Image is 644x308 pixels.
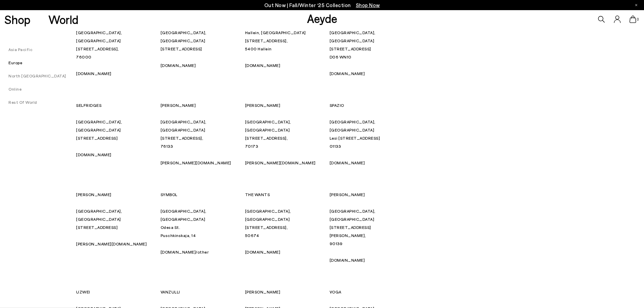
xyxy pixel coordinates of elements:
a: [DOMAIN_NAME] [330,258,365,262]
p: VANZULLI [161,288,236,296]
a: Shop [4,14,30,25]
p: [PERSON_NAME] [330,190,405,198]
a: [DOMAIN_NAME] [330,71,365,76]
p: UZWEI [76,288,152,296]
p: SELFRIDGES [76,101,152,109]
p: [GEOGRAPHIC_DATA], [GEOGRAPHIC_DATA] [STREET_ADDRESS] D06 WN10 [330,28,405,61]
p: THE WANTS [245,190,321,198]
a: [DOMAIN_NAME] [76,152,112,157]
p: [PERSON_NAME] [245,288,321,296]
p: [GEOGRAPHIC_DATA], [GEOGRAPHIC_DATA] [STREET_ADDRESS] [161,28,236,53]
a: Aeyde [307,11,337,25]
p: [GEOGRAPHIC_DATA], [GEOGRAPHIC_DATA] [STREET_ADDRESS], 76000 [76,28,152,61]
a: [DOMAIN_NAME]/other [161,250,209,254]
p: Out Now | Fall/Winter ‘25 Collection [264,1,380,9]
p: VOGA [330,288,405,296]
a: [PERSON_NAME][DOMAIN_NAME] [76,241,147,246]
p: [GEOGRAPHIC_DATA], [GEOGRAPHIC_DATA] Lesi [STREET_ADDRESS] 01133 [330,118,405,150]
p: SPAZIO [330,101,405,109]
p: [GEOGRAPHIC_DATA], [GEOGRAPHIC_DATA] [STREET_ADDRESS] [76,207,152,231]
p: [GEOGRAPHIC_DATA], [GEOGRAPHIC_DATA] [STREET_ADDRESS], 70173 [245,118,321,150]
a: [PERSON_NAME][DOMAIN_NAME] [161,160,231,165]
p: [GEOGRAPHIC_DATA], [GEOGRAPHIC_DATA] Odesa St. Puschkinskaja, 14 [161,207,236,239]
p: [PERSON_NAME] [245,101,321,109]
a: [DOMAIN_NAME] [245,63,281,68]
a: [PERSON_NAME][DOMAIN_NAME] [245,160,316,165]
p: [PERSON_NAME] [76,190,152,198]
p: Hallein, [GEOGRAPHIC_DATA] [STREET_ADDRESS], 5400 Hallein [245,28,321,53]
p: SYMBOL [161,190,236,198]
p: [PERSON_NAME] [161,101,236,109]
span: Navigate to /collections/new-in [356,2,380,8]
a: World [48,14,78,25]
p: [GEOGRAPHIC_DATA], [GEOGRAPHIC_DATA] [STREET_ADDRESS], 50674 [245,207,321,239]
p: [GEOGRAPHIC_DATA], [GEOGRAPHIC_DATA] [STREET_ADDRESS] [76,118,152,142]
a: 0 [629,16,636,23]
a: [DOMAIN_NAME] [76,71,112,76]
a: [DOMAIN_NAME] [161,63,196,68]
a: [DOMAIN_NAME] [330,160,365,165]
p: [GEOGRAPHIC_DATA], [GEOGRAPHIC_DATA] [STREET_ADDRESS][PERSON_NAME], 90139 [330,207,405,247]
p: [GEOGRAPHIC_DATA], [GEOGRAPHIC_DATA] [STREET_ADDRESS], 76133 [161,118,236,150]
span: 0 [636,18,640,21]
a: [DOMAIN_NAME] [245,250,281,254]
